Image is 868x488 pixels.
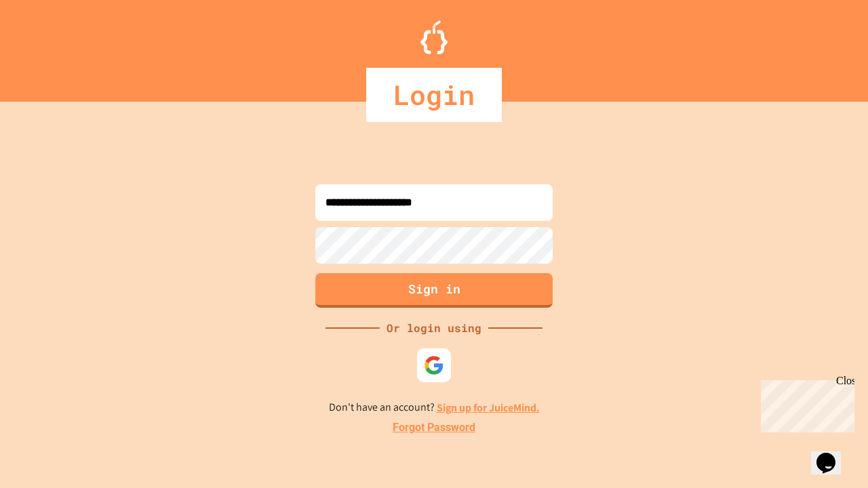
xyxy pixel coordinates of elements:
iframe: chat widget [755,375,854,432]
a: Forgot Password [393,420,475,436]
button: Sign in [315,273,553,308]
a: Sign up for JuiceMind. [437,401,540,415]
img: Logo.svg [420,20,448,54]
div: Or login using [380,320,488,336]
div: Chat with us now!Close [5,5,94,86]
p: Don't have an account? [329,399,540,416]
iframe: chat widget [811,434,854,474]
div: Login [366,68,502,122]
img: google-icon.svg [424,355,444,375]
